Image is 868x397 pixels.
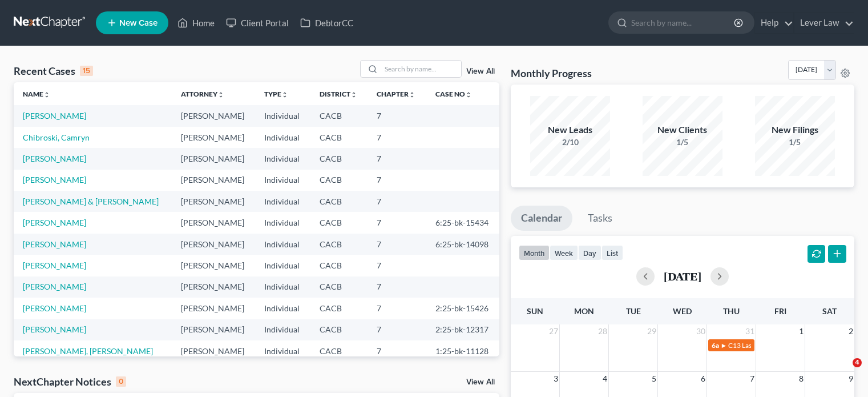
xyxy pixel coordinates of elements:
[511,206,572,231] a: Calendar
[350,91,357,98] i: unfold_more
[700,372,706,386] span: 6
[822,306,837,316] span: Sat
[172,319,256,340] td: [PERSON_NAME]
[527,306,543,316] span: Sun
[255,319,310,340] td: Individual
[519,245,550,260] button: month
[172,191,256,212] td: [PERSON_NAME]
[80,66,93,76] div: 15
[368,340,426,362] td: 7
[23,90,50,98] a: Nameunfold_more
[853,358,862,367] span: 4
[723,306,740,316] span: Thu
[426,212,499,233] td: 6:25-bk-15434
[119,19,158,27] span: New Case
[651,372,657,386] span: 5
[172,13,220,33] a: Home
[755,137,835,148] div: 1/5
[755,13,793,33] a: Help
[23,346,153,356] a: [PERSON_NAME], [PERSON_NAME]
[23,175,86,185] a: [PERSON_NAME]
[755,123,835,137] div: New Filings
[574,306,594,316] span: Mon
[23,197,159,206] a: [PERSON_NAME] & [PERSON_NAME]
[601,372,608,386] span: 4
[368,191,426,212] td: 7
[255,170,310,191] td: Individual
[368,276,426,298] td: 7
[23,239,86,249] a: [PERSON_NAME]
[310,105,368,126] td: CACB
[548,324,559,338] span: 27
[643,123,722,137] div: New Clients
[744,324,756,338] span: 31
[377,90,415,98] a: Chapterunfold_more
[794,13,854,33] a: Lever Law
[172,148,256,169] td: [PERSON_NAME]
[23,154,86,163] a: [PERSON_NAME]
[255,340,310,362] td: Individual
[749,372,756,386] span: 7
[530,123,610,137] div: New Leads
[426,298,499,319] td: 2:25-bk-15426
[255,234,310,255] td: Individual
[255,127,310,148] td: Individual
[255,276,310,298] td: Individual
[368,127,426,148] td: 7
[310,340,368,362] td: CACB
[712,341,719,350] span: 6a
[255,298,310,319] td: Individual
[310,191,368,212] td: CACB
[368,234,426,255] td: 7
[14,64,93,78] div: Recent Cases
[798,324,805,338] span: 1
[116,376,126,387] div: 0
[310,127,368,148] td: CACB
[172,340,256,362] td: [PERSON_NAME]
[643,137,722,148] div: 1/5
[172,234,256,255] td: [PERSON_NAME]
[23,133,90,142] a: Chibroski, Camryn
[43,91,50,98] i: unfold_more
[255,105,310,126] td: Individual
[774,306,786,316] span: Fri
[172,298,256,319] td: [PERSON_NAME]
[368,212,426,233] td: 7
[847,324,854,338] span: 2
[310,234,368,255] td: CACB
[310,319,368,340] td: CACB
[409,91,415,98] i: unfold_more
[381,61,461,77] input: Search by name...
[466,378,495,386] a: View All
[368,319,426,340] td: 7
[310,212,368,233] td: CACB
[695,324,706,338] span: 30
[281,91,288,98] i: unfold_more
[426,340,499,362] td: 1:25-bk-11128
[368,170,426,191] td: 7
[368,298,426,319] td: 7
[172,276,256,298] td: [PERSON_NAME]
[172,127,256,148] td: [PERSON_NAME]
[181,90,224,98] a: Attorneyunfold_more
[23,324,86,334] a: [PERSON_NAME]
[320,90,357,98] a: Districtunfold_more
[530,137,610,148] div: 2/10
[646,324,657,338] span: 29
[798,372,805,386] span: 8
[626,306,641,316] span: Tue
[511,66,592,80] h3: Monthly Progress
[220,13,294,33] a: Client Portal
[426,234,499,255] td: 6:25-bk-14098
[435,90,472,98] a: Case Nounfold_more
[673,306,692,316] span: Wed
[310,298,368,319] td: CACB
[368,255,426,276] td: 7
[23,303,86,313] a: [PERSON_NAME]
[23,260,86,270] a: [PERSON_NAME]
[14,375,126,388] div: NextChapter Notices
[255,148,310,169] td: Individual
[255,191,310,212] td: Individual
[172,105,256,126] td: [PERSON_NAME]
[264,90,288,98] a: Typeunfold_more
